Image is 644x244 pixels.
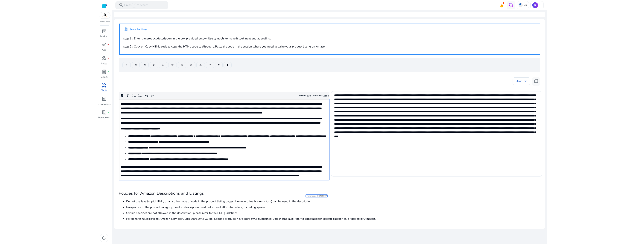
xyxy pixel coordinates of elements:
p: Marketplace [100,20,110,23]
button: ™ [206,62,214,68]
button: ♥ [215,62,223,68]
a: code_blocksDevelopers [97,96,111,109]
label: 2154 [323,94,329,97]
b: step 1 [123,36,131,40]
a: campaignfiber_manual_recordAds [97,42,111,55]
a: book_4fiber_manual_recordResources [97,109,111,123]
button: ⚠ [196,62,205,68]
p: : Enter the product description in the box provided below. Use symbols to make it look neat and a... [123,36,536,41]
span: keyboard_arrow_down [538,4,542,7]
a: inventory_2Product [97,28,111,42]
a: handymanTools [97,82,111,96]
button: ② [168,62,177,68]
h3: Policies for Amazon Descriptions and Listings [119,191,540,196]
li: Irrespective of the product category, product description must not exceed 2000 characters, includ... [126,205,540,209]
b: step 2 [123,44,131,48]
button: © [132,62,140,68]
span: ® [144,63,146,67]
span: campaign [102,42,107,47]
p: Developers [98,102,110,106]
button: ® [141,62,149,68]
span: ★ [153,63,155,67]
a: donut_smallfiber_manual_recordSales [97,55,111,69]
h4: How to Use [129,27,147,31]
button: Clear Text [513,77,530,85]
span: fiber_manual_record [107,112,109,113]
span: donut_small [102,56,107,61]
button: ④ [187,62,195,68]
div: Words: Characters: [299,93,329,98]
button: ① [159,62,167,68]
span: book_4 [102,110,107,115]
span: © [135,63,137,67]
img: amazon.svg [99,12,110,19]
span: ① [162,63,164,67]
span: ⚠ [199,63,202,67]
p: US [523,4,527,7]
img: us.svg [519,3,523,7]
span: inventory_2 [102,29,107,34]
span: handyman [102,83,107,88]
span: ③ [181,63,183,67]
span: fiber_manual_record [107,58,109,59]
span: content_copy [534,79,539,84]
p: Tools [101,89,107,93]
button: ✔ [122,62,131,68]
span: ♥ [218,63,220,67]
span: / [132,3,136,7]
span: ② [171,63,174,67]
p: Reports [100,75,108,79]
span: fiber_manual_record [107,71,109,73]
p: Product [100,35,108,39]
li: Certain specifics are not allowed in the description, please refer to the PDP guidelines [126,211,540,215]
span: ◆ [227,63,229,67]
span: ™ [209,63,211,67]
button: ◆ [224,62,232,68]
button: ★ [150,62,158,68]
span: dark_mode [102,236,107,240]
button: ③ [178,62,186,68]
a: lab_profilefiber_manual_recordReports [97,69,111,82]
label: 308 [307,94,311,97]
p: Sales [101,62,107,66]
p: Ads [102,48,106,52]
button: content_copy [532,77,540,86]
p: K [532,2,538,8]
li: Do not use JavaScript, HTML, or any other type of code in the product listing pages. However, lin... [126,199,540,203]
span: lab_profile [102,69,107,74]
span: code_blocks [102,96,107,101]
span: fiber_manual_record [107,44,109,46]
span: Clear Text [516,77,527,85]
div: Editor toolbar [119,92,329,99]
p: Resources [98,116,110,120]
div: Rich Text Editor. Editing area: main. Press Alt+0 for help. [119,99,329,180]
span: Powered by [306,195,316,197]
p: : Click on Copy HTML code to copy the HTML code to clipboard.Paste the code in the section where ... [123,44,536,49]
li: For general rules refer to Amazon Services Quick Start Style Guide. Specific products have extra ... [126,217,540,221]
span: ④ [190,63,192,67]
p: Press to search [124,3,148,7]
span: ✔ [125,63,128,67]
span: search [119,3,124,7]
